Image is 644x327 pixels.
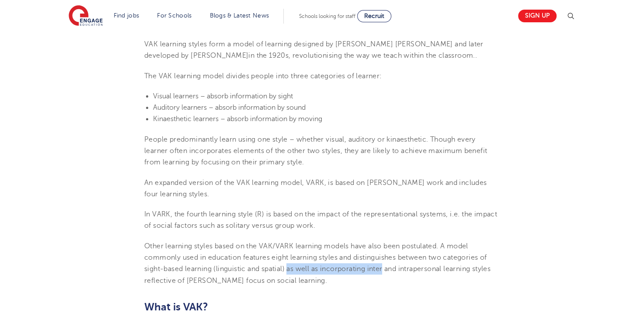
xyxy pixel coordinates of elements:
[144,299,500,314] h2: What is VAK?
[364,13,384,19] span: Recruit
[114,12,139,19] a: Find jobs
[144,210,497,230] span: In VARK, the fourth learning style (R) is based on the impact of the representational systems, i....
[153,92,293,100] span: Visual learners – absorb information by sight
[518,10,557,22] a: Sign up
[299,13,355,19] span: Schools looking for staff
[153,104,306,111] span: Auditory learners – absorb information by sound
[144,40,484,59] span: VAK learning styles form a model of learning designed by [PERSON_NAME] [PERSON_NAME] and later de...
[210,12,269,19] a: Blogs & Latest News
[144,136,487,167] span: People predominantly learn using one style – whether visual, auditory or kinaesthetic. Though eve...
[69,5,103,27] img: Engage Education
[153,115,322,123] span: Kinaesthetic learners – absorb information by moving
[144,179,487,198] span: An expanded version of the VAK learning model, VARK, is based on [PERSON_NAME] work and includes ...
[144,242,491,285] span: Other learning styles based on the VAK/VARK learning models have also been postulated. A model co...
[357,10,391,22] a: Recruit
[144,72,382,80] span: The VAK learning model divides people into three categories of learner:
[248,52,475,59] span: in the 1920s, revolutionising the way we teach within the classroom.
[157,12,191,19] a: For Schools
